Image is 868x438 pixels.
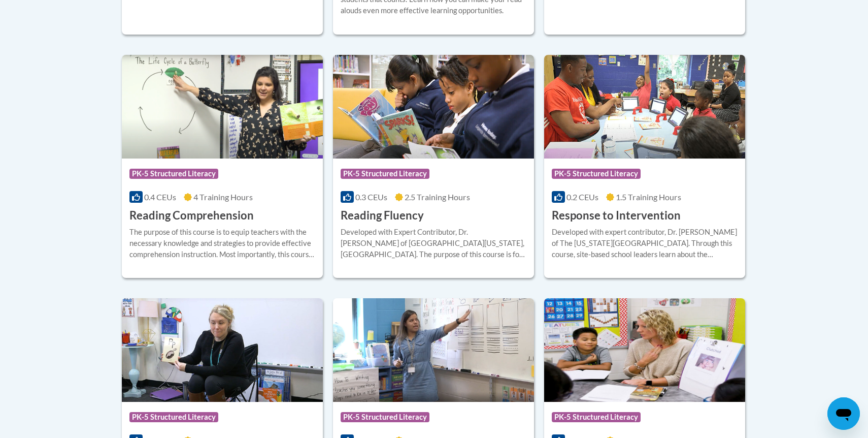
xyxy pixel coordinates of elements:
div: Developed with expert contributor, Dr. [PERSON_NAME] of The [US_STATE][GEOGRAPHIC_DATA]. Through ... [552,227,738,260]
a: Course LogoPK-5 Structured Literacy0.3 CEUs2.5 Training Hours Reading FluencyDeveloped with Exper... [333,55,534,278]
img: Course Logo [122,298,323,402]
img: Course Logo [333,298,534,402]
img: Course Logo [122,55,323,159]
span: PK-5 Structured Literacy [341,169,429,179]
a: Course LogoPK-5 Structured Literacy0.2 CEUs1.5 Training Hours Response to InterventionDeveloped w... [544,55,745,278]
img: Course Logo [544,55,745,159]
span: 0.4 CEUs [144,192,176,202]
iframe: Button to launch messaging window [827,397,860,430]
span: PK-5 Structured Literacy [129,169,218,179]
div: Developed with Expert Contributor, Dr. [PERSON_NAME] of [GEOGRAPHIC_DATA][US_STATE], [GEOGRAPHIC_... [341,227,526,260]
span: 0.2 CEUs [566,192,598,202]
img: Course Logo [544,298,745,402]
span: 4 Training Hours [193,192,253,202]
img: Course Logo [333,55,534,159]
h3: Reading Comprehension [129,208,254,224]
h3: Response to Intervention [552,208,681,224]
span: PK-5 Structured Literacy [552,169,641,179]
a: Course LogoPK-5 Structured Literacy0.4 CEUs4 Training Hours Reading ComprehensionThe purpose of t... [122,55,323,278]
div: The purpose of this course is to equip teachers with the necessary knowledge and strategies to pr... [129,227,315,260]
span: 2.5 Training Hours [405,192,470,202]
span: 1.5 Training Hours [616,192,681,202]
span: 0.3 CEUs [355,192,387,202]
span: PK-5 Structured Literacy [552,412,641,422]
span: PK-5 Structured Literacy [129,412,218,422]
h3: Reading Fluency [341,208,424,224]
span: PK-5 Structured Literacy [341,412,429,422]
